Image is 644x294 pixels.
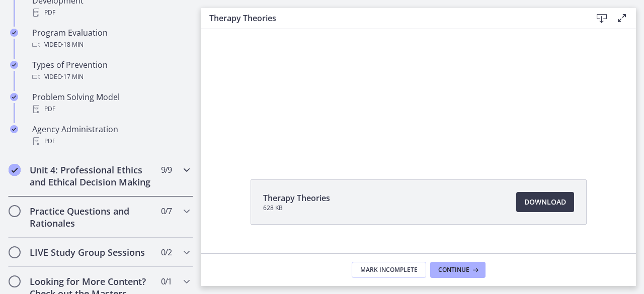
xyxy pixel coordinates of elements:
[32,7,189,19] div: PDF
[62,71,84,83] span: · 17 min
[32,135,189,147] div: PDF
[161,205,172,217] span: 0 / 7
[62,39,84,51] span: · 18 min
[360,266,418,274] span: Mark Incomplete
[524,196,566,208] span: Download
[352,262,426,278] button: Mark Incomplete
[30,164,152,188] h2: Unit 4: Professional Ethics and Ethical Decision Making
[263,192,330,204] span: Therapy Theories
[430,262,486,278] button: Continue
[32,91,189,115] div: Problem Solving Model
[32,71,189,83] div: Video
[10,125,18,133] i: Completed
[209,12,576,24] h3: Therapy Theories
[30,246,152,258] h2: LIVE Study Group Sessions
[9,164,21,176] i: Completed
[161,275,172,287] span: 0 / 1
[10,29,18,37] i: Completed
[32,59,189,83] div: Types of Prevention
[32,27,189,51] div: Program Evaluation
[161,246,172,258] span: 0 / 2
[263,204,330,212] span: 628 KB
[161,164,172,176] span: 9 / 9
[516,192,574,212] a: Download
[10,93,18,101] i: Completed
[10,61,18,69] i: Completed
[30,205,152,229] h2: Practice Questions and Rationales
[32,39,189,51] div: Video
[32,123,189,147] div: Agency Administration
[438,266,469,274] span: Continue
[32,103,189,115] div: PDF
